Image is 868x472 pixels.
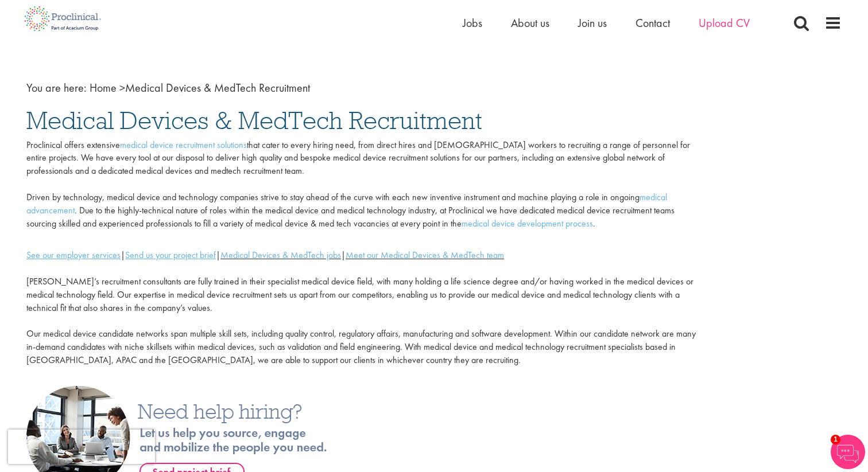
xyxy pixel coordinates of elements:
span: 1 [831,435,840,444]
a: Medical Devices & MedTech jobs [220,249,341,261]
span: You are here: [26,80,87,95]
a: Meet our Medical Devices & MedTech team [346,249,504,261]
a: breadcrumb link to Home [90,80,117,95]
span: Medical Devices & MedTech Recruitment [90,80,310,95]
img: Chatbot [831,435,865,469]
span: > [119,80,125,95]
p: Proclinical offers extensive that cater to every hiring need, from direct hires and [DEMOGRAPHIC_... [26,139,703,231]
a: About us [511,15,549,30]
a: Jobs [463,15,482,30]
a: medical device development process [462,217,593,229]
a: Upload CV [699,15,750,30]
span: Medical Devices & MedTech Recruitment [26,105,482,136]
a: medical device recruitment solutions [120,139,247,151]
div: | | | [26,249,703,262]
a: Contact [635,15,670,30]
iframe: reCAPTCHA [8,430,155,464]
a: Send us your project brief [125,249,216,261]
a: Join us [578,15,607,30]
a: medical advancement [26,191,667,216]
a: See our employer services [26,249,121,261]
p: [PERSON_NAME]’s recruitment consultants are fully trained in their specialist medical device fiel... [26,262,703,380]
